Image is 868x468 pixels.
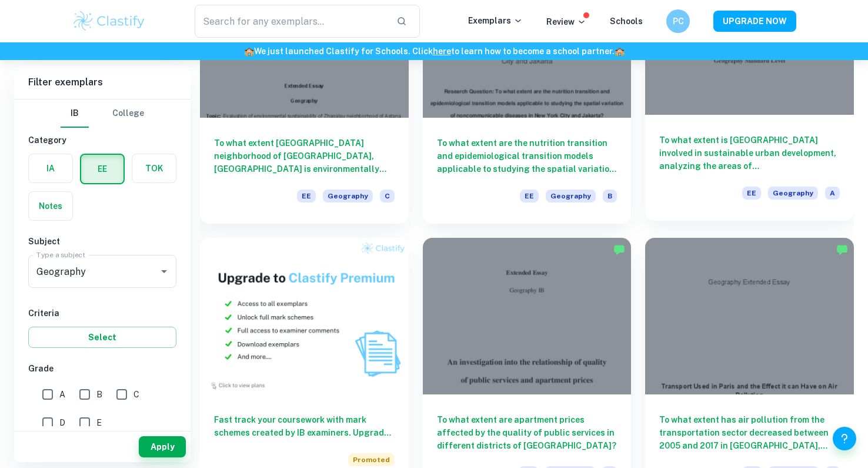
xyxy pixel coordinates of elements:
p: Exemplars [468,14,523,27]
h6: Subject [28,235,176,248]
span: A [825,187,840,200]
button: IA [29,154,72,182]
p: Review [546,15,586,28]
img: Marked [836,244,848,255]
span: 🏫 [244,47,254,56]
img: Thumbnail [200,238,409,394]
span: Promoted [348,453,395,466]
h6: We just launched Clastify for Schools. Click to learn how to become a school partner. [2,45,866,58]
span: D [59,416,65,429]
button: Notes [29,192,72,220]
button: Select [28,327,176,348]
span: Geography [546,190,596,203]
button: TOK [132,154,176,182]
button: PC [666,9,690,33]
h6: To what extent are the nutrition transition and epidemiological transition models applicable to s... [437,137,617,175]
button: Open [156,263,172,280]
span: E [96,416,102,429]
span: A [59,388,65,401]
span: EE [742,187,761,200]
h6: PC [672,15,685,28]
input: Search for any exemplars... [195,5,387,38]
h6: Grade [28,362,176,375]
button: College [112,99,144,128]
span: C [380,190,395,203]
h6: Fast track your coursework with mark schemes created by IB examiners. Upgrade now [214,413,395,439]
span: Geography [323,190,373,203]
label: Type a subject [36,250,85,260]
div: Filter type choice [61,99,144,128]
a: Schools [610,16,643,26]
h6: Filter exemplars [14,66,191,99]
span: Geography [768,187,818,200]
button: IB [61,99,89,128]
span: EE [520,190,539,203]
img: Marked [613,244,625,255]
h6: To what extent has air pollution from the transportation sector decreased between 2005 and 2017 i... [659,413,840,452]
span: B [96,388,102,401]
span: B [603,190,617,203]
h6: Category [28,134,176,147]
span: 🏫 [615,47,625,56]
button: Apply [139,436,186,457]
h6: To what extent is [GEOGRAPHIC_DATA] involved in sustainable urban development, analyzing the area... [659,134,840,172]
button: UPGRADE NOW [713,11,796,32]
h6: To what extent are apartment prices affected by the quality of public services in different distr... [437,413,617,452]
button: Help and Feedback [833,427,856,450]
img: Clastify logo [72,9,146,33]
h6: Criteria [28,307,176,320]
span: EE [297,190,316,203]
a: here [433,47,451,56]
h6: To what extent [GEOGRAPHIC_DATA] neighborhood of [GEOGRAPHIC_DATA], [GEOGRAPHIC_DATA] is environm... [214,137,395,175]
button: EE [81,155,123,183]
span: C [133,388,139,401]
